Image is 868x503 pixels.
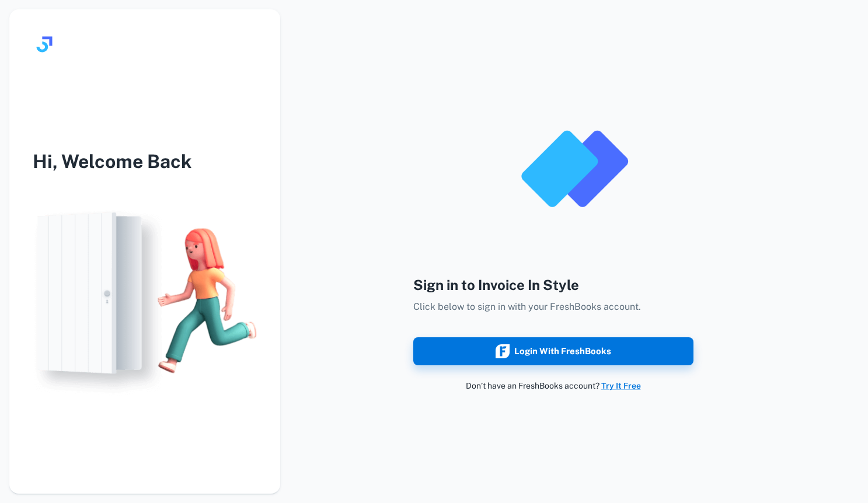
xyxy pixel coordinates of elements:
[413,379,693,392] p: Don’t have an FreshBooks account?
[9,148,280,176] h3: Hi, Welcome Back
[9,199,280,402] img: login
[496,344,611,359] div: Login with FreshBooks
[413,300,693,314] p: Click below to sign in with your FreshBooks account.
[413,337,693,365] button: Login with FreshBooks
[33,33,56,56] img: logo.svg
[516,111,633,228] img: logo_invoice_in_style_app.png
[413,274,693,295] h4: Sign in to Invoice In Style
[601,381,641,390] a: Try It Free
